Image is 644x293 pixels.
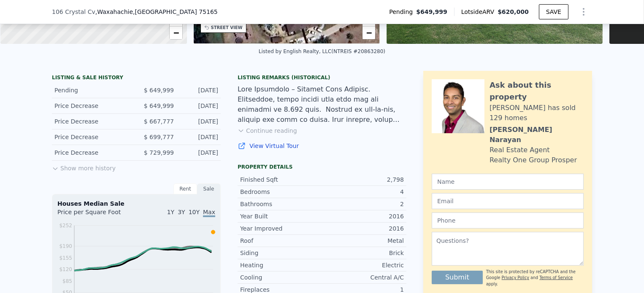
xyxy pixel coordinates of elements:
[238,74,406,81] div: Listing Remarks (Historical)
[57,208,136,221] div: Price per Square Foot
[189,209,200,215] span: 10Y
[173,183,197,194] div: Rent
[181,86,218,94] div: [DATE]
[54,86,130,94] div: Pending
[322,212,404,220] div: 2016
[240,273,322,282] div: Cooling
[54,133,130,141] div: Price Decrease
[490,125,584,145] div: [PERSON_NAME] Narayan
[240,200,322,208] div: Bathrooms
[197,183,221,194] div: Sale
[389,8,416,16] span: Pending
[238,84,406,125] div: Lore Ipsumdolo – Sitamet Cons Adipisc. Elitseddoe, tempo incidi utla etdo mag ali enimadmi ve 8.6...
[240,237,322,245] div: Roof
[144,102,174,109] span: $ 649,999
[490,155,577,165] div: Realty One Group Prosper
[57,199,215,208] div: Houses Median Sale
[432,193,584,209] input: Email
[539,4,568,19] button: SAVE
[322,188,404,196] div: 4
[211,24,243,31] div: STREET VIEW
[178,209,185,215] span: 3Y
[52,8,95,16] span: 106 Crystal Cv
[240,188,322,196] div: Bedrooms
[54,148,130,157] div: Price Decrease
[181,102,218,110] div: [DATE]
[144,87,174,94] span: $ 649,999
[575,3,592,20] button: Show Options
[240,249,322,257] div: Siding
[322,249,404,257] div: Brick
[181,148,218,157] div: [DATE]
[490,103,584,123] div: [PERSON_NAME] has sold 129 homes
[170,27,182,39] a: Zoom out
[59,243,72,249] tspan: $190
[322,261,404,269] div: Electric
[502,275,529,280] a: Privacy Policy
[498,8,529,15] span: $620,000
[54,117,130,126] div: Price Decrease
[238,142,406,150] a: View Virtual Tour
[322,175,404,184] div: 2,798
[240,212,322,220] div: Year Built
[432,271,483,284] button: Submit
[167,209,174,215] span: 1Y
[240,261,322,269] div: Heating
[59,266,72,272] tspan: $120
[59,223,72,228] tspan: $252
[144,118,174,125] span: $ 667,777
[238,164,406,170] div: Property details
[133,8,218,15] span: , [GEOGRAPHIC_DATA] 75165
[240,224,322,233] div: Year Improved
[363,27,375,39] a: Zoom out
[490,79,584,103] div: Ask about this property
[59,255,72,261] tspan: $155
[181,133,218,141] div: [DATE]
[54,102,130,110] div: Price Decrease
[490,145,550,155] div: Real Estate Agent
[322,237,404,245] div: Metal
[259,48,385,54] div: Listed by English Realty, LLC (NTREIS #20863280)
[322,200,404,208] div: 2
[461,8,498,16] span: Lotside ARV
[432,174,584,190] input: Name
[181,117,218,126] div: [DATE]
[322,273,404,282] div: Central A/C
[322,224,404,233] div: 2016
[432,212,584,228] input: Phone
[144,149,174,156] span: $ 729,999
[144,134,174,140] span: $ 699,777
[52,161,116,172] button: Show more history
[539,275,573,280] a: Terms of Service
[52,74,221,83] div: LISTING & SALE HISTORY
[62,278,72,284] tspan: $85
[366,27,372,38] span: −
[95,8,218,16] span: , Waxahachie
[203,209,215,217] span: Max
[416,8,447,16] span: $649,999
[486,269,584,287] div: This site is protected by reCAPTCHA and the Google and apply.
[238,126,297,135] button: Continue reading
[240,175,322,184] div: Finished Sqft
[173,27,179,38] span: −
